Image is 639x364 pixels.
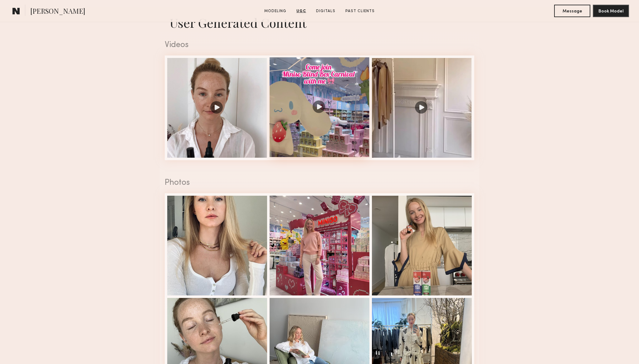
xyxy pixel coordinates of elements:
[314,8,338,14] a: Digitals
[593,8,629,13] a: Book Model
[165,41,474,49] div: Videos
[262,8,289,14] a: Modeling
[343,8,377,14] a: Past Clients
[160,14,479,31] h1: User Generated Content
[593,5,629,17] button: Book Model
[30,6,85,17] span: [PERSON_NAME]
[554,5,590,17] button: Message
[294,8,309,14] a: UGC
[165,179,474,187] div: Photos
